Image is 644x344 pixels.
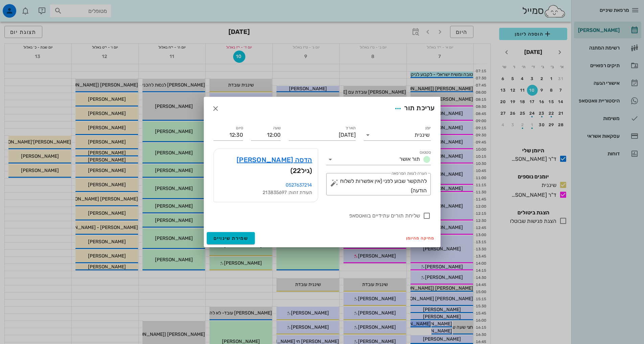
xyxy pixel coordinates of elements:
span: שמירת שינויים [214,235,248,241]
div: עריכת תור [392,102,435,115]
label: סיום [236,126,243,131]
label: שעה [273,126,281,131]
label: שליחת תורים עתידיים בוואטסאפ [214,212,420,219]
button: מחיקה מהיומן [403,233,438,243]
div: סטטוסתור אושר [326,154,431,165]
span: 22 [293,167,301,175]
span: מחיקה מהיומן [406,236,435,241]
div: יומןשיננית [364,130,431,140]
span: (גיל ) [290,165,312,176]
label: הערה לצוות המרפאה [391,171,426,176]
a: 0527637214 [286,182,312,188]
div: תעודת זהות: 213835697 [219,189,312,196]
label: יומן [425,126,431,131]
button: שמירת שינויים [207,232,255,244]
label: סטטוס [420,150,431,155]
a: הדסה [PERSON_NAME] [237,154,312,165]
span: תור אושר [399,156,420,162]
div: שיננית [415,132,429,138]
label: תאריך [345,126,356,131]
